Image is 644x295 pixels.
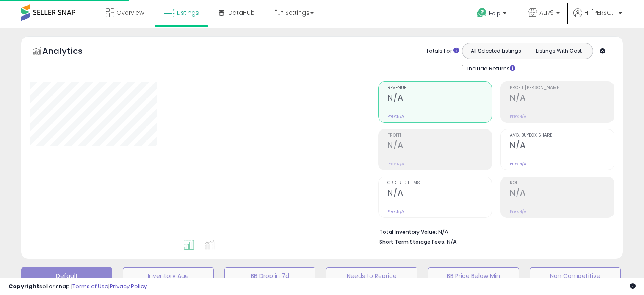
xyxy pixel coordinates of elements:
button: Non Competitive [530,267,621,284]
button: BB Drop in 7d [224,267,315,284]
h2: N/A [387,140,492,152]
span: Overview [116,8,144,17]
h2: N/A [387,188,492,199]
button: Inventory Age [123,267,214,284]
div: seller snap | | [8,283,147,291]
small: Prev: N/A [387,114,404,119]
small: Prev: N/A [510,209,526,214]
button: BB Price Below Min [428,267,519,284]
button: Default [21,267,112,284]
span: Ordered Items [387,181,492,185]
a: Terms of Use [72,282,108,290]
span: Profit [PERSON_NAME] [510,86,614,90]
span: Avg. Buybox Share [510,133,614,138]
small: Prev: N/A [510,161,526,166]
span: N/A [447,238,457,246]
b: Total Inventory Value: [379,228,437,236]
h2: N/A [510,188,614,199]
div: Totals For [426,47,459,55]
button: Needs to Reprice [326,267,417,284]
li: N/A [379,226,608,236]
h2: N/A [510,93,614,104]
h5: Analytics [42,45,99,59]
h2: N/A [387,93,492,104]
div: Include Returns [456,63,525,73]
b: Short Term Storage Fees: [379,238,445,245]
button: Listings With Cost [527,45,590,56]
span: Help [489,10,500,17]
a: Help [470,1,515,28]
span: Au79 [539,8,554,17]
a: Hi [PERSON_NAME] [573,8,622,28]
span: Profit [387,133,492,138]
strong: Copyright [8,282,39,290]
small: Prev: N/A [387,209,404,214]
small: Prev: N/A [510,114,526,119]
span: Listings [177,8,199,17]
i: Get Help [476,8,487,18]
small: Prev: N/A [387,161,404,166]
button: All Selected Listings [464,45,528,56]
span: Revenue [387,86,492,90]
a: Privacy Policy [110,282,147,290]
h2: N/A [510,140,614,152]
span: ROI [510,181,614,185]
span: Hi [PERSON_NAME] [584,8,616,17]
span: DataHub [228,8,255,17]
